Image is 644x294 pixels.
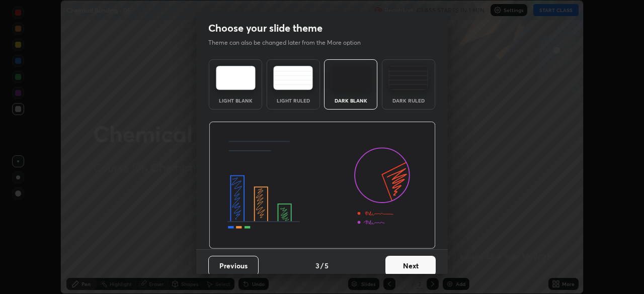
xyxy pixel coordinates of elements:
div: Dark Blank [331,98,371,103]
img: darkThemeBanner.d06ce4a2.svg [209,122,436,249]
button: Next [385,256,436,276]
h4: 3 [315,260,319,271]
img: darkRuledTheme.de295e13.svg [388,66,428,90]
div: Light Ruled [273,98,313,103]
h4: 5 [325,260,329,271]
div: Dark Ruled [388,98,429,103]
h4: / [320,260,324,271]
img: darkTheme.f0cc69e5.svg [331,66,371,90]
button: Previous [208,256,259,276]
div: Light Blank [215,98,256,103]
img: lightTheme.e5ed3b09.svg [216,66,256,90]
p: Theme can also be changed later from the More option [208,38,371,47]
h2: Choose your slide theme [208,22,323,35]
img: lightRuledTheme.5fabf969.svg [273,66,313,90]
